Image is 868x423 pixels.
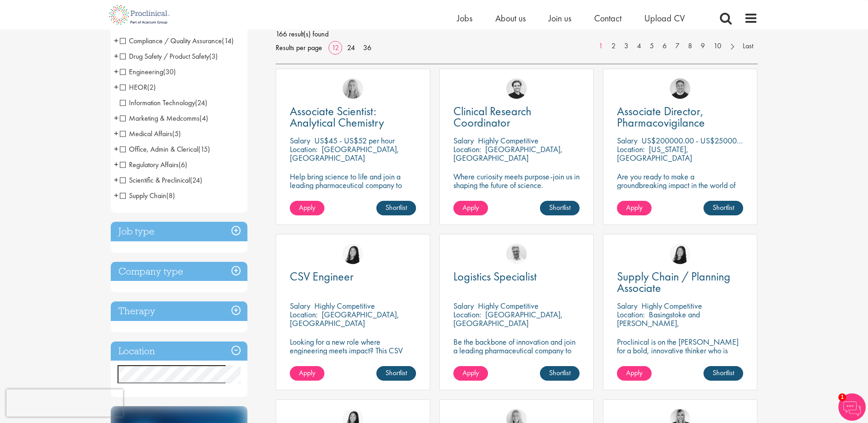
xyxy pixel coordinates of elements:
p: Help bring science to life and join a leading pharmaceutical company to play a key role in delive... [290,172,416,215]
span: Medical Affairs [120,129,181,138]
img: Numhom Sudsok [670,244,690,264]
a: Apply [453,366,488,381]
a: CSV Engineer [290,271,416,282]
p: Basingstoke and [PERSON_NAME], [GEOGRAPHIC_DATA] [617,309,700,337]
span: (14) [222,36,234,46]
span: + [114,173,118,187]
span: (8) [166,191,175,200]
span: Apply [626,203,642,212]
span: Marketing & Medcomms [120,113,208,123]
span: Apply [299,203,315,212]
span: (30) [163,67,176,76]
a: Contact [594,12,621,24]
a: About us [495,12,526,24]
img: Bo Forsen [670,78,690,99]
span: Salary [617,301,637,311]
a: 10 [709,41,726,51]
a: Shortlist [376,201,416,215]
p: Highly Competitive [478,135,539,146]
span: Results per page [276,41,322,55]
span: Supply Chain [120,191,175,200]
a: 1 [594,41,607,51]
span: Salary [453,135,474,146]
img: Numhom Sudsok [343,244,363,264]
a: Logistics Specialist [453,271,580,282]
h3: Company type [111,262,247,281]
a: 8 [683,41,697,51]
a: 24 [344,43,358,52]
span: + [114,127,118,140]
img: Shannon Briggs [343,78,363,99]
a: Associate Director, Pharmacovigilance [617,106,743,128]
span: 166 result(s) found [276,27,758,41]
img: Nico Kohlwes [506,78,527,99]
span: 1 [838,393,846,401]
span: Location: [290,144,318,154]
span: (2) [147,82,156,92]
span: Location: [617,144,645,154]
p: Looking for a new role where engineering meets impact? This CSV Engineer role is calling your name! [290,337,416,363]
span: + [114,142,118,156]
span: (3) [209,51,218,61]
span: Join us [549,12,571,24]
p: [GEOGRAPHIC_DATA], [GEOGRAPHIC_DATA] [453,144,563,163]
a: 2 [607,41,620,51]
span: + [114,111,118,125]
span: Location: [617,309,645,320]
p: Highly Competitive [314,301,375,311]
a: 6 [658,41,671,51]
p: US$200000.00 - US$250000.00 per annum [642,135,787,146]
img: Chatbot [838,393,866,421]
span: Logistics Specialist [453,269,537,284]
a: 4 [632,41,646,51]
span: Apply [299,368,315,377]
span: Upload CV [644,12,685,24]
a: Apply [290,366,324,381]
span: Information Technology [120,98,195,107]
p: Proclinical is on the [PERSON_NAME] for a bold, innovative thinker who is ready to help push the ... [617,337,743,381]
span: Salary [453,301,474,311]
span: Office, Admin & Clerical [120,144,210,154]
span: (24) [190,175,202,185]
span: + [114,49,118,63]
span: Scientific & Preclinical [120,175,202,185]
span: Location: [290,309,318,320]
img: Joshua Bye [506,244,527,264]
a: Apply [453,201,488,215]
h3: Job type [111,222,247,241]
span: Compliance / Quality Assurance [120,36,234,46]
p: [GEOGRAPHIC_DATA], [GEOGRAPHIC_DATA] [290,144,399,163]
span: Location: [453,309,481,320]
span: + [114,34,118,47]
a: Apply [617,366,652,381]
span: Clinical Research Coordinator [453,103,531,130]
span: HEOR [120,82,147,92]
span: Salary [617,135,637,146]
span: Marketing & Medcomms [120,113,200,123]
a: Associate Scientist: Analytical Chemistry [290,106,416,128]
p: [GEOGRAPHIC_DATA], [GEOGRAPHIC_DATA] [290,309,399,328]
a: Apply [290,201,324,215]
span: Medical Affairs [120,129,172,138]
span: Salary [290,135,310,146]
span: Drug Safety / Product Safety [120,51,218,61]
span: (15) [198,144,210,154]
a: Supply Chain / Planning Associate [617,271,743,294]
p: Be the backbone of innovation and join a leading pharmaceutical company to help keep life-changin... [453,337,580,372]
a: Shortlist [540,366,580,381]
span: Supply Chain / Planning Associate [617,269,730,296]
p: Where curiosity meets purpose-join us in shaping the future of science. [453,172,580,189]
p: [US_STATE], [GEOGRAPHIC_DATA] [617,144,692,163]
span: Office, Admin & Clerical [120,144,198,154]
span: Information Technology [120,98,207,107]
a: 36 [360,43,375,52]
